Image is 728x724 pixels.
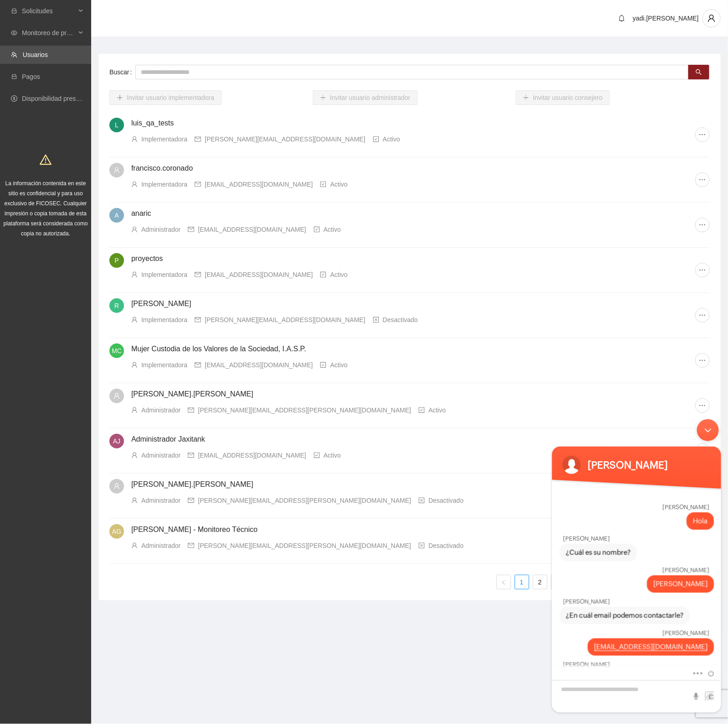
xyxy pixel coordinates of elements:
span: A [114,208,119,223]
span: Monitoreo de proyectos [22,24,76,42]
a: Usuarios [23,51,48,58]
button: plusInvitar usuario consejero [516,90,610,105]
div: [PERSON_NAME][EMAIL_ADDRESS][DOMAIN_NAME] [205,134,365,144]
div: Administrador [141,541,181,551]
span: ellipsis [696,176,709,183]
span: close-square [418,542,425,549]
h4: [PERSON_NAME].[PERSON_NAME] [131,389,695,400]
div: Administrador [141,405,181,415]
a: Mujer Custodia de los Valores de la Sociedad, I.A.S.P. [131,345,306,353]
div: [EMAIL_ADDRESS][DOMAIN_NAME] [198,224,306,234]
div: [EMAIL_ADDRESS][DOMAIN_NAME] [198,450,306,460]
span: yadi.[PERSON_NAME] [633,15,699,22]
span: user [131,136,138,142]
div: [EMAIL_ADDRESS][DOMAIN_NAME] [205,360,313,370]
a: francisco.coronado [131,164,193,172]
a: 2 [533,575,547,589]
span: user [131,542,138,549]
button: ellipsis [695,398,710,413]
span: user [131,226,138,233]
a: proyectos [131,255,163,262]
span: user [131,452,138,458]
iframe: SalesIQ Chatwindow [547,415,726,717]
span: ellipsis [696,357,709,364]
button: user [702,9,721,27]
h4: anaric [131,208,695,219]
div: Activo [324,224,341,234]
li: 2 [533,575,547,589]
div: [PERSON_NAME][EMAIL_ADDRESS][PERSON_NAME][DOMAIN_NAME] [198,495,411,505]
button: ellipsis [695,127,710,142]
span: user [131,317,138,323]
span: check-square [314,226,320,233]
span: close-square [418,497,425,504]
span: user [114,483,120,490]
span: ellipsis [696,312,709,319]
span: user [131,407,138,413]
span: warning [40,154,52,166]
h4: Administrador Jaxitank [131,434,695,445]
span: AG [112,524,121,539]
h4: [PERSON_NAME] - Monitoreo Técnico [131,524,695,535]
span: mail [195,362,201,368]
div: Implementadora [141,360,187,370]
div: [PERSON_NAME][EMAIL_ADDRESS][PERSON_NAME][DOMAIN_NAME] [198,405,411,415]
span: mail [195,136,201,142]
span: user [131,271,138,278]
div: Implementadora [141,179,187,189]
span: mail [188,226,194,233]
span: check-square [320,181,326,188]
button: plusInvitar usuario implementadora [109,90,222,105]
div: Administrador [141,495,181,505]
button: ellipsis [695,308,710,323]
div: [PERSON_NAME][EMAIL_ADDRESS][DOMAIN_NAME] [205,315,365,325]
span: mail [195,271,201,278]
div: Activo [383,134,400,144]
button: ellipsis [695,263,710,277]
span: L [115,118,119,132]
span: check-square [373,136,379,142]
button: left [496,575,511,589]
span: user [131,497,138,504]
span: ellipsis [696,402,709,409]
span: ellipsis [696,266,709,274]
span: ellipsis [696,131,709,138]
span: user [131,181,138,188]
div: Implementadora [141,315,187,325]
div: Desactivado [383,315,418,325]
button: ellipsis [695,353,710,368]
span: La información contenida en este sitio es confidencial y para uso exclusivo de FICOSEC. Cualquier... [4,180,88,237]
span: Solicitudes [22,2,76,20]
span: eye [11,30,17,36]
a: Disponibilidad presupuestal [22,95,100,102]
div: Desactivado [429,495,464,505]
span: mail [188,452,194,458]
span: inbox [11,8,17,14]
span: mail [195,181,201,188]
span: ellipsis [696,221,709,229]
span: left [501,580,506,585]
span: AJ [113,434,120,448]
span: MC [112,344,122,358]
a: Pagos [22,73,40,80]
a: [PERSON_NAME] [131,300,191,307]
span: user [114,393,120,399]
span: mail [188,542,194,549]
span: search [696,69,702,76]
